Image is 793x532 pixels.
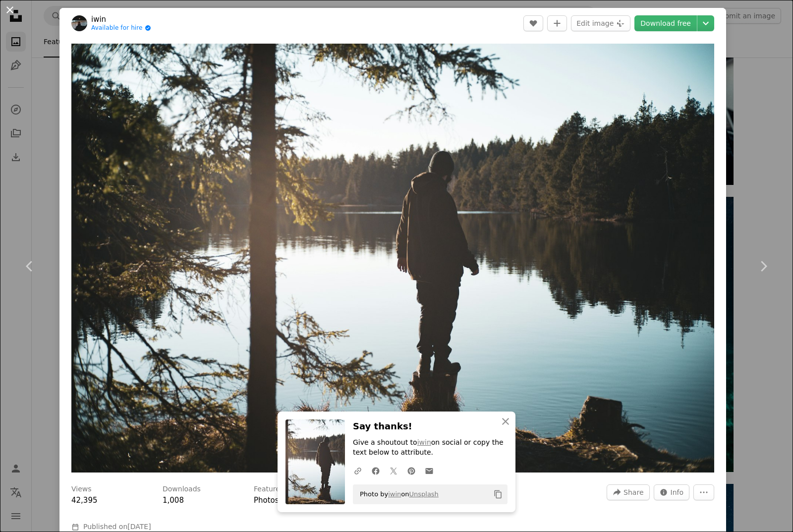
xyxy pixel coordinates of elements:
a: Unsplash [409,490,438,498]
a: Share on Twitter [385,461,402,480]
span: Photo by on [355,486,439,502]
button: Edit image [571,15,630,31]
span: Published on [83,523,151,531]
a: Share over email [420,461,438,480]
a: Download free [634,15,697,31]
a: iwin [91,14,151,24]
a: iwin [417,438,431,446]
h3: Views [71,484,92,494]
button: Add to Collection [547,15,567,31]
button: Copy to clipboard [490,486,507,503]
button: Like [523,15,543,31]
a: iwin [388,490,401,498]
p: Give a shoutout to on social or copy the text below to attribute. [353,438,508,458]
a: Next [734,219,793,314]
img: Go to iwin's profile [71,15,87,31]
button: Zoom in on this image [71,44,714,473]
button: Share this image [607,484,649,500]
h3: Downloads [163,484,201,494]
button: Choose download size [697,15,714,31]
time: March 19, 2025 at 12:02:48 PM PDT [127,523,151,531]
img: Person stands near a lake surrounded by trees. [71,44,714,473]
a: Share on Pinterest [402,461,420,480]
span: 42,395 [71,496,98,505]
a: Share on Facebook [367,461,385,480]
button: More Actions [693,484,714,500]
span: Share [623,485,643,500]
span: Info [671,485,684,500]
button: Stats about this image [654,484,690,500]
h3: Featured in [254,484,293,494]
h3: Say thanks! [353,419,508,434]
a: Available for hire [91,24,151,32]
a: Photos [254,496,279,505]
span: 1,008 [163,496,184,505]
